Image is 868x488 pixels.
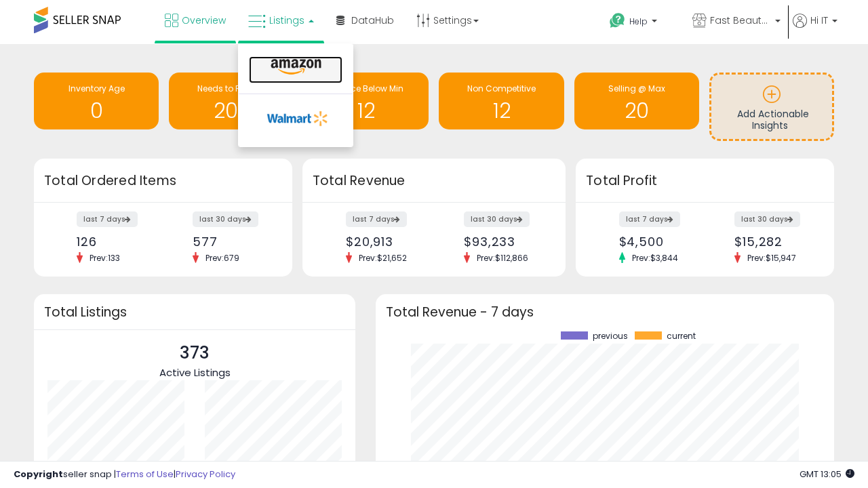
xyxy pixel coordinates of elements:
span: Prev: $112,866 [470,252,535,264]
a: Privacy Policy [176,468,235,481]
div: $20,913 [346,235,424,249]
span: Non Competitive [467,83,536,94]
span: Needs to Reprice [197,83,266,94]
a: Terms of Use [116,468,174,481]
label: last 7 days [619,211,680,227]
h3: Total Listings [44,307,345,317]
div: $93,233 [464,235,542,249]
label: last 30 days [464,211,530,227]
a: Non Competitive 12 [439,73,564,129]
a: Inventory Age 0 [34,73,159,129]
h1: 12 [446,100,557,122]
h1: 207 [176,100,287,122]
span: Prev: $3,844 [625,252,685,264]
span: Help [629,16,648,27]
span: Overview [182,14,226,27]
span: current [667,331,696,341]
h3: Total Profit [586,171,824,190]
span: Selling @ Max [608,83,665,94]
label: last 30 days [734,211,800,227]
label: last 30 days [193,211,258,227]
span: Prev: 133 [83,252,127,264]
label: last 7 days [77,211,138,227]
span: Inventory Age [68,83,125,94]
div: 577 [193,235,269,249]
label: last 7 days [346,211,407,227]
span: Prev: 679 [199,252,246,264]
h3: Total Revenue [313,171,555,190]
i: Get Help [609,12,626,29]
div: seller snap | | [14,468,235,481]
a: BB Price Below Min 12 [304,73,429,129]
h1: 12 [311,100,422,122]
span: previous [593,331,628,341]
h3: Total Ordered Items [44,171,282,190]
div: 126 [77,235,153,249]
a: Needs to Reprice 207 [169,73,294,129]
span: BB Price Below Min [329,83,403,94]
span: 2025-08-18 13:05 GMT [800,468,854,481]
span: Fast Beauty ([GEOGRAPHIC_DATA]) [710,14,771,27]
span: Add Actionable Insights [737,107,809,133]
a: Selling @ Max 20 [574,73,699,129]
div: $4,500 [619,235,695,249]
a: Add Actionable Insights [711,75,832,139]
span: Listings [269,14,304,27]
p: 373 [159,340,231,366]
a: Help [599,2,680,44]
div: $15,282 [734,235,810,249]
h1: 0 [41,100,152,122]
a: Hi IT [793,14,837,44]
strong: Copyright [14,468,63,481]
span: Prev: $15,947 [741,252,803,264]
h1: 20 [581,100,692,122]
span: DataHub [351,14,394,27]
span: Prev: $21,652 [352,252,414,264]
h3: Total Revenue - 7 days [386,307,824,317]
span: Hi IT [810,14,828,27]
span: Active Listings [159,365,231,380]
